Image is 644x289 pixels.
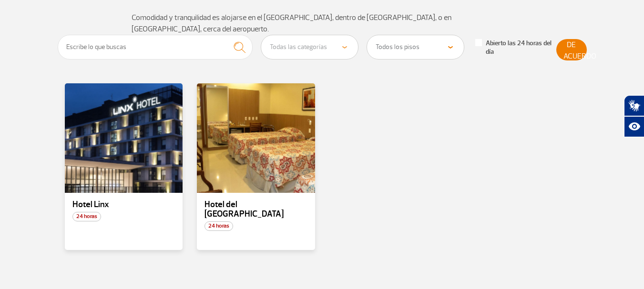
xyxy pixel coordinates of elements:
div: Complemento de accesibilidad Hand Talk. [624,95,644,137]
font: Abierto las 24 horas del día [486,39,552,56]
button: Recursos de asistencia abiertos. [624,116,644,137]
p: Comodidad y tranquilidad es alojarse en el [GEOGRAPHIC_DATA], dentro de [GEOGRAPHIC_DATA], o en [... [132,12,513,35]
button: Traductor de lenguaje de señas abierto. [624,95,644,116]
input: Escribe lo que buscas [58,35,253,60]
font: 24 horas [76,213,97,220]
font: Hotel del [GEOGRAPHIC_DATA] [204,199,284,219]
font: 24 horas [208,222,229,229]
button: DE ACUERDO [556,39,587,60]
font: DE ACUERDO [563,40,596,61]
font: Hotel Linx [72,199,109,210]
